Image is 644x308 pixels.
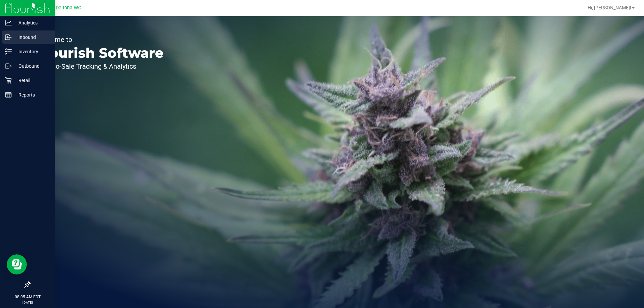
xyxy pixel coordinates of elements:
[36,36,164,43] p: Welcome to
[588,5,631,10] span: Hi, [PERSON_NAME]!
[5,19,12,26] inline-svg: Analytics
[56,5,81,11] span: Deltona WC
[12,33,52,41] p: Inbound
[12,62,52,70] p: Outbound
[12,76,52,84] p: Retail
[5,77,12,84] inline-svg: Retail
[5,91,12,98] inline-svg: Reports
[5,34,12,41] inline-svg: Inbound
[36,46,164,60] p: Flourish Software
[3,294,52,300] p: 08:05 AM EDT
[12,48,52,56] p: Inventory
[3,300,52,305] p: [DATE]
[36,63,164,70] p: Seed-to-Sale Tracking & Analytics
[5,48,12,55] inline-svg: Inventory
[12,91,52,99] p: Reports
[12,19,52,27] p: Analytics
[7,254,27,274] iframe: Resource center
[5,63,12,69] inline-svg: Outbound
